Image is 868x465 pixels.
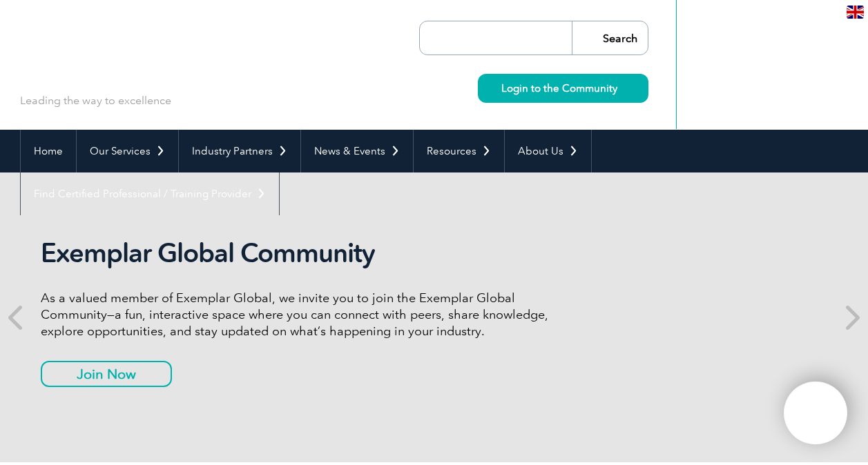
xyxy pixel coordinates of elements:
a: Industry Partners [179,130,300,172]
a: About Us [505,130,591,172]
h2: Exemplar Global Community [41,237,559,269]
img: en [847,6,864,19]
a: News & Events [301,130,413,172]
a: Join Now [41,361,172,387]
a: Login to the Community [478,74,648,103]
p: As a valued member of Exemplar Global, we invite you to join the Exemplar Global Community—a fun,... [41,290,559,339]
a: Find Certified Professional / Training Provider [21,172,279,215]
a: Home [21,130,76,172]
img: svg+xml;nitro-empty-id=MzcwOjIyMw==-1;base64,PHN2ZyB2aWV3Qm94PSIwIDAgMTEgMTEiIHdpZHRoPSIxMSIgaGVp... [617,84,625,92]
input: Search [572,21,648,55]
a: Resources [414,130,504,172]
p: Leading the way to excellence [20,93,171,108]
a: Our Services [77,130,178,172]
img: svg+xml;nitro-empty-id=MTgxNToxMTY=-1;base64,PHN2ZyB2aWV3Qm94PSIwIDAgNDAwIDQwMCIgd2lkdGg9IjQwMCIg... [798,396,833,431]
